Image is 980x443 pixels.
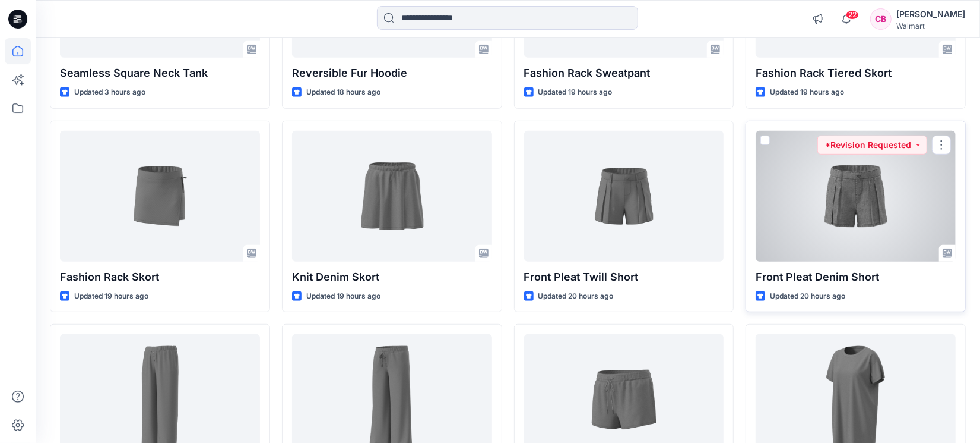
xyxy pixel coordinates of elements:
p: Updated 3 hours ago [74,86,145,99]
a: Fashion Rack Skort [60,131,260,262]
a: Front Pleat Denim Short [756,131,956,262]
p: Seamless Square Neck Tank [60,65,260,81]
p: Updated 19 hours ago [306,290,380,303]
p: Updated 19 hours ago [74,290,148,303]
p: Reversible Fur Hoodie [292,65,492,81]
span: 22 [846,10,859,20]
div: CB [870,8,892,30]
a: Front Pleat Twill Short [524,131,724,262]
p: Front Pleat Denim Short [756,269,956,285]
p: Fashion Rack Sweatpant [524,65,724,81]
p: Knit Denim Skort [292,269,492,285]
div: Walmart [896,21,965,30]
p: Updated 18 hours ago [306,86,380,99]
p: Updated 20 hours ago [770,290,845,303]
a: Knit Denim Skort [292,131,492,262]
p: Updated 20 hours ago [538,290,614,303]
p: Fashion Rack Skort [60,269,260,285]
div: [PERSON_NAME] [896,7,965,21]
p: Updated 19 hours ago [538,86,613,99]
p: Fashion Rack Tiered Skort [756,65,956,81]
p: Front Pleat Twill Short [524,269,724,285]
p: Updated 19 hours ago [770,86,844,99]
